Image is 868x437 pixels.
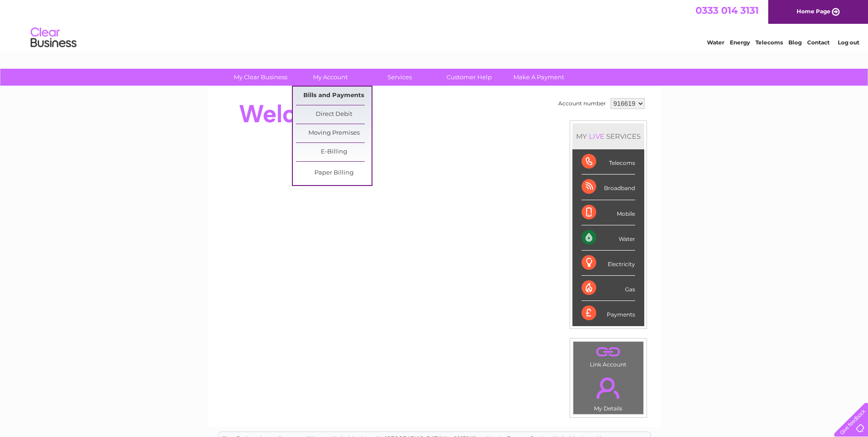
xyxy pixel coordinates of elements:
[582,276,635,301] div: Gas
[431,69,507,86] a: Customer Help
[218,5,651,44] div: Clear Business is a trading name of Verastar Limited (registered in [GEOGRAPHIC_DATA] No. 3667643...
[788,39,802,46] a: Blog
[556,96,608,111] td: Account number
[573,370,644,415] td: My Details
[838,39,859,46] a: Log out
[730,39,750,46] a: Energy
[576,344,641,360] a: .
[296,143,372,161] a: E-Billing
[501,69,577,86] a: Make A Payment
[573,341,644,370] td: Link Account
[223,69,298,86] a: My Clear Business
[296,124,372,142] a: Moving Premises
[582,200,635,225] div: Mobile
[582,251,635,276] div: Electricity
[587,132,606,141] div: LIVE
[582,301,635,326] div: Payments
[296,164,372,182] a: Paper Billing
[296,87,372,105] a: Bills and Payments
[572,123,644,149] div: MY SERVICES
[707,39,724,46] a: Water
[695,5,759,16] a: 0333 014 3131
[582,225,635,251] div: Water
[362,69,437,86] a: Services
[576,372,641,404] a: .
[30,24,77,52] img: logo.png
[582,175,635,200] div: Broadband
[755,39,783,46] a: Telecoms
[296,105,372,124] a: Direct Debit
[292,69,368,86] a: My Account
[807,39,830,46] a: Contact
[582,149,635,175] div: Telecoms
